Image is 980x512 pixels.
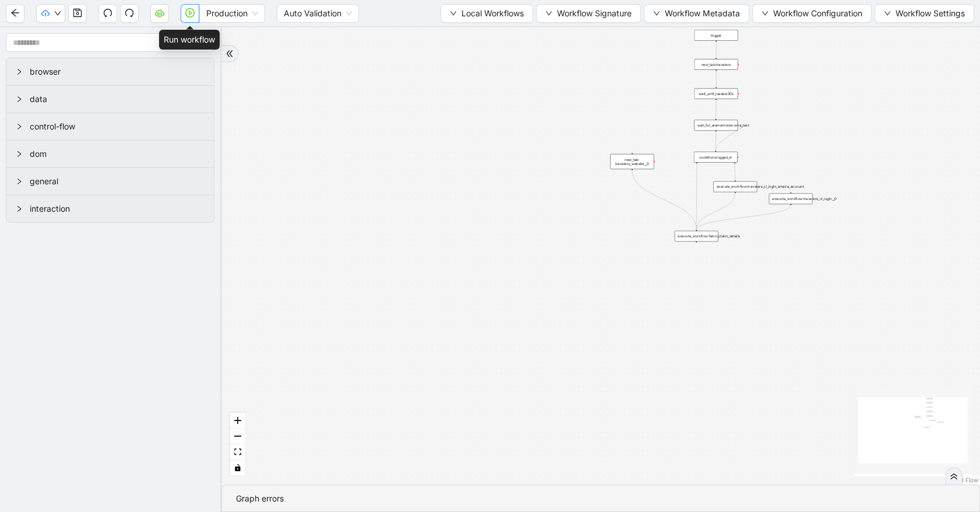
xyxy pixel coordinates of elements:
div: control-flow [6,113,214,140]
span: save [73,8,82,17]
g: Edge from conditions:logged_in to execute_workflow:fetch_claim_details [696,163,697,229]
span: Workflow Configuration [773,7,862,20]
div: trigger [694,30,738,41]
div: execute_workflow:fetch_claim_detailsplus-circle [675,231,718,242]
span: plus-circle [693,246,700,254]
div: new_tab:travelers [694,59,738,70]
span: general [30,175,205,188]
div: wait_for_element:welcome_text [694,120,738,131]
button: undo [98,4,117,23]
span: Workflow Settings [896,7,965,20]
span: control-flow [30,120,205,133]
button: downWorkflow Settings [875,4,974,23]
span: double-right [225,50,234,58]
div: wait_until_loaded:30s [694,88,738,99]
button: arrow-left [6,4,24,23]
div: new_tab: travelers_website__0 [610,154,654,169]
button: cloud-server [150,4,169,23]
span: right [16,123,23,130]
span: Local Workflows [461,7,524,20]
button: toggle interactivity [230,460,245,476]
div: conditions:logged_in [694,152,738,163]
button: zoom out [230,429,245,444]
span: down [450,10,457,17]
div: interaction [6,195,214,222]
span: double-right [950,472,958,481]
button: downWorkflow Metadata [644,4,749,23]
button: downWorkflow Signature [536,4,641,23]
span: dom [30,148,205,160]
button: fit view [230,444,245,460]
span: browser [30,65,205,78]
span: undo [103,8,112,17]
div: general [6,168,214,195]
span: down [884,10,891,17]
span: play-circle [185,8,195,17]
span: down [545,10,552,17]
span: data [30,93,205,106]
div: browser [6,58,214,85]
a: React Flow attribution [948,476,978,483]
button: redo [120,4,139,23]
span: redo [125,8,134,17]
span: Workflow Signature [557,7,632,20]
div: execute_workflow:travelers_cl_login_smaira_account [713,181,757,192]
button: save [68,4,87,23]
span: right [16,150,23,157]
span: Auto Validation [284,5,352,22]
span: Production [206,5,258,22]
g: Edge from execute_workflow:travelers_cl_login_smaira_account to execute_workflow:fetch_claim_details [696,193,735,230]
span: right [16,68,23,75]
div: Run workflow [159,30,220,50]
span: down [54,10,61,17]
span: right [16,96,23,103]
button: zoom in [230,413,245,429]
div: execute_workflow:travelers_cl_login__0 [769,194,813,205]
div: data [6,86,214,113]
span: Workflow Metadata [665,7,740,20]
g: Edge from conditions:logged_in to execute_workflow:travelers_cl_login_smaira_account [735,163,735,180]
button: cloud-uploaddown [36,4,65,23]
span: arrow-left [10,8,20,17]
button: downLocal Workflows [440,4,533,23]
span: right [16,205,23,212]
div: execute_workflow:fetch_claim_details [675,231,718,242]
span: cloud-server [155,8,164,17]
div: Graph errors [236,492,965,505]
span: right [16,178,23,185]
button: downWorkflow Configuration [752,4,872,23]
span: down [762,10,769,17]
g: Edge from new_tab: travelers_website__0 to execute_workflow:fetch_claim_details [632,170,696,229]
button: play-circle [181,4,199,23]
g: Edge from execute_workflow:travelers_cl_login__0 to execute_workflow:fetch_claim_details [696,205,791,230]
span: down [653,10,660,17]
span: cloud-upload [41,9,50,17]
span: interaction [30,202,205,215]
g: Edge from wait_for_element:welcome_text to conditions:logged_in [715,125,743,151]
div: dom [6,141,214,167]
